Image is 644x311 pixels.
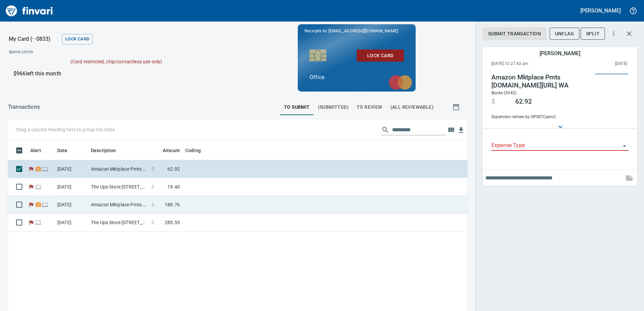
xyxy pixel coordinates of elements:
[154,146,180,154] span: Amount
[35,184,42,189] span: Online transaction
[586,30,600,38] span: Split
[555,30,574,38] span: UnFlag
[55,160,88,178] td: [DATE]
[35,220,42,224] span: Online transaction
[491,114,588,120] span: Supervisor review by: OPS07 (samr)
[581,28,605,40] button: Split
[88,196,149,214] td: Amazon Mktplace Pmts [DOMAIN_NAME][URL] WA
[579,5,622,16] button: [PERSON_NAME]
[57,146,76,154] span: Date
[550,28,579,40] button: UnFlag
[152,166,154,172] span: $
[491,98,495,106] span: $
[35,202,42,207] span: Receipt Required
[9,49,130,56] span: Spend Limits
[165,219,180,226] span: 285.55
[30,146,41,154] span: Alert
[357,49,404,62] button: Lock Card
[28,202,35,207] span: Flagged
[28,220,35,224] span: Flagged
[35,167,42,171] span: Receipt Required
[284,103,310,111] span: To Submit
[152,219,154,226] span: $
[167,183,180,190] span: 19.40
[42,167,49,171] span: Online transaction
[165,201,180,208] span: 188.76
[483,28,546,40] button: Submit Transaction
[318,103,349,111] span: (Submitted)
[88,160,149,178] td: Amazon Mktplace Pmts [DOMAIN_NAME][URL] WA
[30,146,50,154] span: Alert
[55,178,88,196] td: [DATE]
[88,214,149,232] td: The Ups Store [STREET_ADDRESS]
[57,146,68,154] span: Date
[42,202,49,207] span: Online transaction
[580,7,621,14] h5: [PERSON_NAME]
[28,167,35,171] span: Flagged
[185,146,201,154] span: Coding
[152,201,154,208] span: $
[167,166,180,172] span: 62.92
[91,146,125,154] span: Description
[13,70,225,78] p: $966 left this month
[446,99,468,115] button: Show transactions within a particular date range
[572,61,627,67] span: This charge was settled by the merchant and appears on the 2025/09/20 statement.
[4,3,55,19] img: Finvari
[3,58,229,65] p: (Card restricted, chip/contactless use only)
[152,183,154,190] span: $
[185,146,210,154] span: Coding
[515,98,532,106] span: 62.92
[8,103,40,111] nav: breadcrumb
[9,35,59,43] p: My Card (···0833)
[8,103,40,111] p: Transactions
[446,125,456,135] button: Choose columns to display
[88,178,149,196] td: The Ups Store [STREET_ADDRESS]
[357,103,382,111] span: To Review
[488,30,541,38] span: Submit Transaction
[491,61,572,67] span: [DATE] 10:27:43 am
[163,146,180,154] span: Amount
[55,196,88,214] td: [DATE]
[540,50,580,57] h5: [PERSON_NAME]
[621,170,637,186] span: This records your note into the expense
[491,73,588,90] h4: Amazon Mktplace Pmts [DOMAIN_NAME][URL] WA
[62,34,93,44] button: Lock Card
[362,51,398,60] span: Lock Card
[491,91,516,95] span: Books (5942)
[390,103,433,111] span: (All Reviewable)
[310,73,404,81] p: Office
[304,28,409,34] p: Receipts to:
[456,125,466,135] button: Download Table
[621,26,637,42] button: Close transaction
[65,35,89,43] span: Lock Card
[385,72,416,93] img: mastercard.svg
[606,26,621,41] button: More
[28,184,35,189] span: Flagged
[16,126,115,133] p: Drag a column heading here to group the table
[55,214,88,232] td: [DATE]
[91,146,116,154] span: Description
[620,141,629,151] button: Open
[328,28,398,34] span: [EMAIL_ADDRESS][DOMAIN_NAME]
